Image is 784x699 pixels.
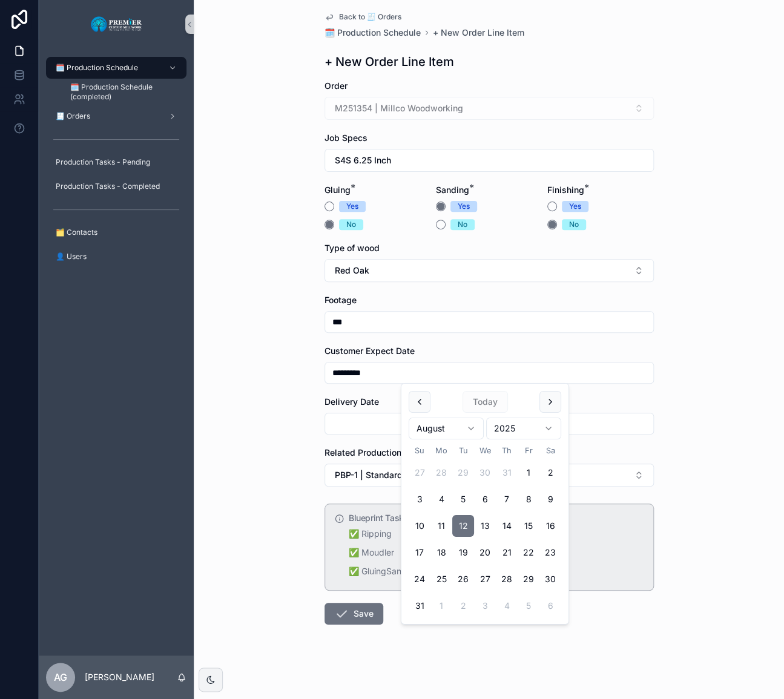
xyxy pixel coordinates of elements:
[46,57,186,79] a: 🗓️ Production Schedule
[436,185,469,195] span: Sanding
[452,488,474,510] button: Tuesday, August 5th, 2025
[569,219,579,230] div: No
[452,462,474,484] button: Tuesday, July 29th, 2025
[539,444,561,457] th: Saturday
[409,488,430,510] button: Sunday, August 3rd, 2025
[430,515,452,537] button: Monday, August 11th, 2025
[430,542,452,563] button: Monday, August 18th, 2025
[430,568,452,590] button: Monday, August 25th, 2025
[61,81,186,103] a: 🗓️ Production Schedule (completed)
[409,515,430,537] button: Sunday, August 10th, 2025
[349,565,644,579] p: ✅ GluingSandingFinishingDone / Needs Shipping
[496,568,518,590] button: Thursday, August 28th, 2025
[324,243,380,253] span: Type of wood
[430,462,452,484] button: Monday, July 28th, 2025
[46,105,186,127] a: 🧾 Orders
[452,595,474,617] button: Tuesday, September 2nd, 2025
[539,462,561,484] button: Saturday, August 2nd, 2025
[452,568,474,590] button: Tuesday, August 26th, 2025
[474,542,496,563] button: Wednesday, August 20th, 2025
[496,542,518,563] button: Thursday, August 21st, 2025
[324,53,454,70] h1: + New Order Line Item
[39,48,194,283] div: scrollable content
[85,671,154,683] p: [PERSON_NAME]
[70,82,174,102] span: 🗓️ Production Schedule (completed)
[56,252,87,261] span: 👤 Users
[518,488,539,510] button: Friday, August 8th, 2025
[324,603,383,625] button: Save
[324,12,401,22] a: Back to 🧾 Orders
[409,595,430,617] button: Sunday, August 31st, 2025
[46,176,186,197] a: Production Tasks - Completed
[56,157,150,167] span: Production Tasks - Pending
[346,219,356,230] div: No
[518,444,539,457] th: Friday
[496,488,518,510] button: Thursday, August 7th, 2025
[346,201,358,212] div: Yes
[547,185,584,195] span: Finishing
[496,595,518,617] button: Thursday, September 4th, 2025
[569,201,581,212] div: Yes
[474,595,496,617] button: Wednesday, September 3rd, 2025
[474,444,496,457] th: Wednesday
[324,80,348,91] span: Order
[452,542,474,563] button: Tuesday, August 19th, 2025
[409,462,430,484] button: Sunday, July 27th, 2025
[458,201,470,212] div: Yes
[324,149,654,172] button: Select Button
[518,568,539,590] button: Friday, August 29th, 2025
[335,154,391,166] span: S4S 6.25 Inch
[539,488,561,510] button: Saturday, August 9th, 2025
[452,444,474,457] th: Tuesday
[54,670,67,684] span: AG
[324,133,367,143] span: Job Specs
[90,15,143,34] img: App logo
[496,515,518,537] button: Thursday, August 14th, 2025
[324,396,379,407] span: Delivery Date
[409,568,430,590] button: Sunday, August 24th, 2025
[324,27,421,39] a: 🗓️ Production Schedule
[56,63,138,73] span: 🗓️ Production Schedule
[474,568,496,590] button: Wednesday, August 27th, 2025
[56,228,97,237] span: 🗂️ Contacts
[349,514,644,522] h5: Blueprint Tasks
[335,469,487,481] span: PBP-1 | Standard Production Blueprint
[518,462,539,484] button: Friday, August 1st, 2025
[409,542,430,563] button: Sunday, August 17th, 2025
[539,568,561,590] button: Saturday, August 30th, 2025
[46,246,186,267] a: 👤 Users
[518,595,539,617] button: Friday, September 5th, 2025
[324,259,654,282] button: Select Button
[539,595,561,617] button: Saturday, September 6th, 2025
[349,527,644,578] div: ✅ Ripping ✅ Moudler ✅ GluingSandingFinishingDone / Needs Shipping
[349,527,644,541] p: ✅ Ripping
[409,444,430,457] th: Sunday
[539,542,561,563] button: Saturday, August 23rd, 2025
[56,111,90,121] span: 🧾 Orders
[430,595,452,617] button: Monday, September 1st, 2025
[474,488,496,510] button: Wednesday, August 6th, 2025
[539,515,561,537] button: Saturday, August 16th, 2025
[324,346,415,356] span: Customer Expect Date
[430,488,452,510] button: Monday, August 4th, 2025
[518,515,539,537] button: Friday, August 15th, 2025
[474,462,496,484] button: Wednesday, July 30th, 2025
[335,264,369,277] span: Red Oak
[409,444,561,617] table: August 2025
[324,185,351,195] span: Gluing
[518,542,539,563] button: Friday, August 22nd, 2025
[46,151,186,173] a: Production Tasks - Pending
[324,295,357,305] span: Footage
[46,222,186,243] a: 🗂️ Contacts
[496,462,518,484] button: Thursday, July 31st, 2025
[474,515,496,537] button: Wednesday, August 13th, 2025
[56,182,160,191] span: Production Tasks - Completed
[324,447,445,458] span: Related Production Blueprints
[452,515,474,537] button: Today, Tuesday, August 12th, 2025, selected
[339,12,401,22] span: Back to 🧾 Orders
[430,444,452,457] th: Monday
[433,27,524,39] a: + New Order Line Item
[458,219,467,230] div: No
